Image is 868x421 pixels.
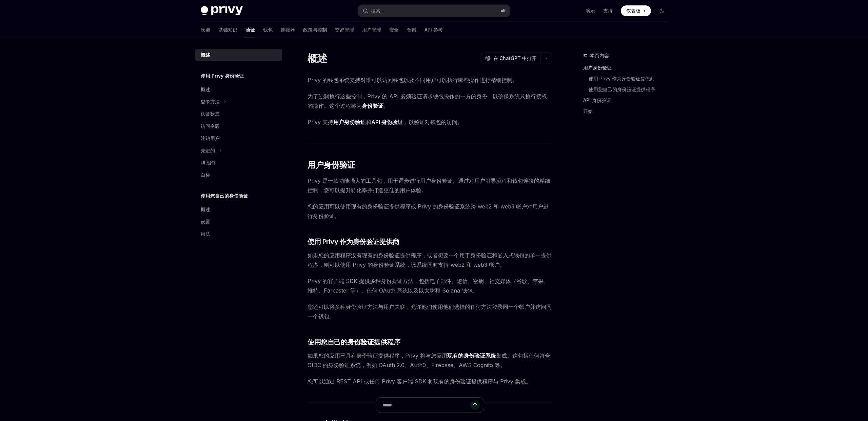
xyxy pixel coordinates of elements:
font: 为了强制执行这些控制，Privy 的 API 必须验证请求钱包操作的一方的身份，以确保系统只执行授权的操作。这个过程称为 [308,93,547,109]
button: 切换高级部分 [195,144,282,157]
font: 您还可以将多种身份验证方法与用户关联，允许他们使用他们选择的任何方法登录同一个帐户并访问同一个钱包。 [308,303,552,320]
font: 交易管理 [335,27,354,33]
font: Privy 支持 [308,119,333,125]
font: 登录方法 [201,99,220,104]
font: 使用您自己的身份验证提供程序 [308,338,400,346]
button: 打开搜索 [358,5,510,17]
font: 如果您的应用程序没有现有的身份验证提供程序，或者想要一个用于身份验证和嵌入式钱包的单一提供程序，则可以使用 Privy 的身份验证系统，该系统同时支持 web2 和 web3 帐户。 [308,252,552,268]
a: 连接器 [281,22,295,38]
font: 您的应用可以使用现有的身份验证提供程序或 Privy 的身份验证系统跨 web2 和 web3 帐户对用户进行身份验证。 [308,203,549,219]
button: 发送消息 [470,400,480,410]
font: 用户身份验证 [333,119,366,125]
a: UI 组件 [195,157,282,169]
font: API 参考 [425,27,443,33]
font: 在 ChatGPT 中打开 [493,55,536,61]
a: API 参考 [425,22,443,38]
font: 政策与控制 [303,27,327,33]
font: 搜索... [371,8,383,14]
font: 使用 Privy 作为身份验证提供商 [589,76,655,81]
font: 设置 [201,219,210,224]
a: 用户管理 [362,22,381,38]
a: 使用 Privy 作为身份验证提供商 [583,73,673,84]
font: 身份验证 [362,102,383,109]
font: 认证状态 [201,111,220,117]
font: 验证 [245,27,255,33]
font: ，以验证对钱包的访问。 [403,119,463,125]
font: Privy 的钱包系统支持对谁可以访问钱包以及不同用户可以执行哪些操作进行精细控制。 [308,77,518,83]
font: 支持 [603,8,613,14]
font: Privy 的客户端 SDK 提供多种身份验证方法，包括电子邮件、短信、密钥、社交媒体（谷歌、苹果、推特、Farcaster 等）、任何 OAuth 系统以及以太坊和 Solana 钱包。 [308,278,549,294]
font: 演示 [586,8,595,14]
font: 现有的身份验证系统 [447,352,496,359]
font: 用法 [201,231,210,237]
a: 食谱 [407,22,416,38]
button: 切换登录方法部分 [195,96,282,108]
font: UI 组件 [201,160,216,165]
a: 概述 [195,49,282,61]
a: API 身份验证 [583,95,673,106]
font: 使用您自己的身份验证 [201,193,248,199]
font: 用户管理 [362,27,381,33]
a: 演示 [586,7,595,14]
a: 概述 [195,203,282,216]
font: 用户身份验证 [308,160,355,170]
a: 访问令牌 [195,120,282,132]
a: 白标 [195,169,282,181]
button: 切换暗模式 [656,5,667,16]
font: 安全 [389,27,399,33]
font: 使用 Privy 身份验证 [201,73,244,79]
font: 欢迎 [201,27,210,33]
button: 在 ChatGPT 中打开 [481,53,540,64]
a: 设置 [195,216,282,228]
font: 您可以通过 REST API 或任何 Privy 客户端 SDK 将现有的身份验证提供程序与 Privy 集成。 [308,378,531,385]
a: 注销用户 [195,132,282,144]
font: 连接器 [281,27,295,33]
a: 概述 [195,83,282,96]
a: 使用您自己的身份验证提供程序 [583,84,673,95]
a: 政策与控制 [303,22,327,38]
font: 使用 Privy 作为身份验证提供商 [308,238,399,246]
font: 访问令牌 [201,123,220,129]
a: 现有的身份验证系统 [447,352,496,359]
font: 使用您自己的身份验证提供程序 [589,86,655,92]
a: 欢迎 [201,22,210,38]
font: 食谱 [407,27,416,33]
font: 概述 [308,52,328,64]
a: 安全 [389,22,399,38]
font: 先进的 [201,147,215,153]
font: 如果您的应用已具有身份验证提供程序，Privy 将与您应用 [308,352,447,359]
a: 基础知识 [218,22,237,38]
font: 钱包 [263,27,273,33]
font: 基础知识 [218,27,237,33]
a: 交易管理 [335,22,354,38]
font: 概述 [201,86,210,92]
font: K [503,8,506,13]
font: 白标 [201,172,210,178]
a: 仪表板 [621,5,651,16]
a: 认证状态 [195,108,282,120]
input: 提问... [383,398,470,413]
font: 开始 [583,108,593,114]
font: 本页内容 [590,53,609,58]
font: 。 [383,102,389,109]
font: 仪表板 [626,8,640,14]
a: 支持 [603,7,613,14]
font: 概述 [201,52,210,58]
a: 用户身份验证 [583,62,673,73]
a: 钱包 [263,22,273,38]
font: Privy 是一款功能强大的工具包，用于逐步进行用户身份验证。通过对用户引导流程和钱包连接的精细控制，您可以提升转化率并打造更佳的用户体验。 [308,177,550,194]
a: 用法 [195,228,282,240]
a: 开始 [583,106,673,117]
font: 用户身份验证 [583,65,612,71]
font: 概述 [201,206,210,212]
font: API 身份验证 [371,119,403,125]
a: 验证 [245,22,255,38]
font: 和 [366,119,371,125]
img: 深色标志 [201,6,243,16]
font: 注销用户 [201,135,220,141]
font: API 身份验证 [583,97,611,103]
font: ⌘ [501,8,503,13]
